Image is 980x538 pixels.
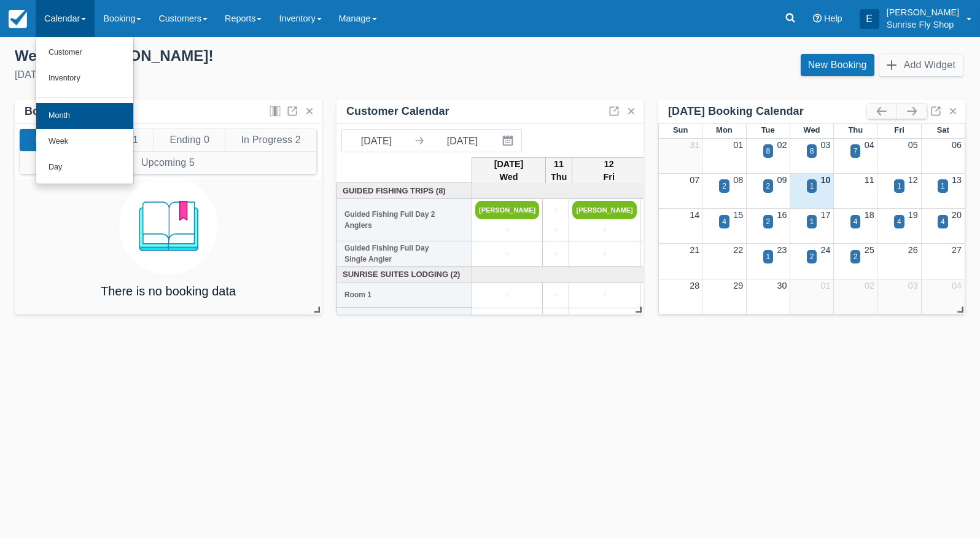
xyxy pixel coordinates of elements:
div: 4 [897,216,901,227]
div: 8 [766,146,771,157]
div: 1 [810,216,814,227]
i: Help [813,14,822,23]
a: 26 [908,245,918,255]
button: Add Widget [879,54,963,76]
a: + [644,203,707,217]
div: 4 [941,216,945,227]
span: Fri [894,125,904,134]
div: 1 [766,251,771,262]
button: In Progress 2 [225,129,316,151]
a: Guided Fishing Trips (8) [340,185,469,197]
span: Sun [673,125,688,134]
div: 1 [897,181,901,192]
a: 30 [777,281,787,290]
a: [PERSON_NAME] [572,201,636,219]
div: 2 [722,181,726,192]
p: [PERSON_NAME] [887,6,959,18]
div: 2 [810,251,814,262]
a: 04 [865,140,874,150]
button: Ending 0 [154,129,225,151]
a: + [572,289,636,302]
a: 17 [821,210,831,220]
button: New 0 [20,129,79,151]
a: + [475,224,539,237]
a: 01 [821,281,831,290]
div: [DATE] Booking Calendar [668,104,867,119]
span: Wed [803,125,820,134]
div: 7 [854,146,858,157]
h4: There is no booking data [101,284,236,298]
a: 27 [952,245,962,255]
div: 2 [766,216,771,227]
div: Bookings by Month [25,104,128,119]
div: 8 [810,146,814,157]
a: 22 [733,245,743,255]
a: 02 [865,281,874,290]
a: 31 [690,140,699,150]
a: 04 [952,281,962,290]
a: Day [36,155,133,181]
p: Sunrise Fly Shop [887,18,959,31]
a: 16 [777,210,787,220]
a: 09 [777,175,787,185]
button: Interact with the calendar and add the check-in date for your trip. [497,130,521,152]
a: + [546,289,566,302]
a: Sunrise Suites Lodging (2) [340,268,469,280]
a: 20 [952,210,962,220]
a: 28 [690,281,699,290]
th: Room 1 [337,283,472,308]
a: + [644,224,707,237]
a: 05 [908,140,918,150]
button: Upcoming 5 [20,152,316,174]
a: 29 [733,281,743,290]
span: Thu [848,125,863,134]
th: 12 Fri [572,157,646,184]
a: + [475,289,539,302]
th: 11 Thu [546,157,572,184]
div: 1 [810,181,814,192]
a: + [644,289,707,302]
a: 19 [908,210,918,220]
ul: Calendar [36,37,134,184]
a: 24 [821,245,831,255]
div: E [860,9,879,29]
div: 4 [854,216,858,227]
a: + [572,224,636,237]
a: [PERSON_NAME] [644,244,707,263]
a: 12 [908,175,918,185]
a: + [546,224,566,237]
div: 4 [722,216,726,227]
div: 2 [854,251,858,262]
a: 10 [821,175,831,185]
th: [DATE] Wed [472,157,546,184]
a: 13 [952,175,962,185]
a: [PERSON_NAME] [475,201,539,219]
a: Month [36,103,133,129]
a: 21 [690,245,699,255]
a: Customer [36,40,133,66]
a: + [546,203,566,217]
a: 11 [865,175,874,185]
span: Help [824,14,842,23]
th: Guided Fishing Full Day Single Angler [337,241,472,266]
a: Week [36,129,133,155]
a: 18 [865,210,874,220]
a: 14 [690,210,699,220]
a: 07 [690,175,699,185]
a: 15 [733,210,743,220]
a: 23 [777,245,787,255]
input: Start Date [342,130,411,152]
a: + [572,248,636,261]
a: 02 [777,140,787,150]
input: End Date [428,130,497,152]
a: 06 [952,140,962,150]
a: + [475,248,539,261]
a: + [546,248,566,261]
a: 03 [821,140,831,150]
div: [DATE] [15,68,480,82]
th: Room 3 [337,308,472,333]
a: 01 [733,140,743,150]
a: 25 [865,245,874,255]
span: Mon [716,125,733,134]
span: Sat [937,125,949,134]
